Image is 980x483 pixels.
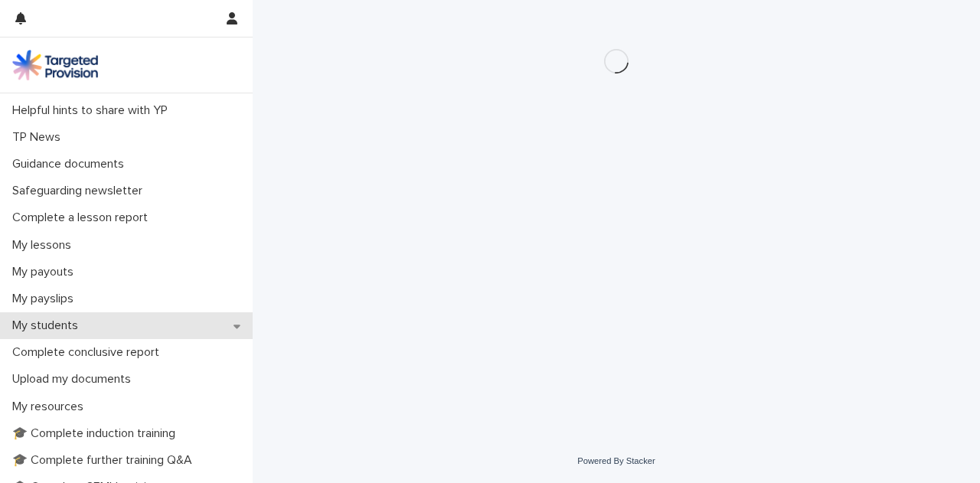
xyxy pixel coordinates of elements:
[6,265,86,279] p: My payouts
[6,426,188,441] p: 🎓 Complete induction training
[6,184,155,198] p: Safeguarding newsletter
[6,103,180,118] p: Helpful hints to share with YP
[6,130,73,145] p: TP News
[6,400,96,414] p: My resources
[6,292,86,306] p: My payslips
[6,157,136,171] p: Guidance documents
[577,456,655,465] a: Powered By Stacker
[6,372,143,387] p: Upload my documents
[12,50,98,80] img: M5nRWzHhSzIhMunXDL62
[6,318,90,333] p: My students
[6,210,160,225] p: Complete a lesson report
[6,238,83,253] p: My lessons
[6,453,204,468] p: 🎓 Complete further training Q&A
[6,345,171,360] p: Complete conclusive report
